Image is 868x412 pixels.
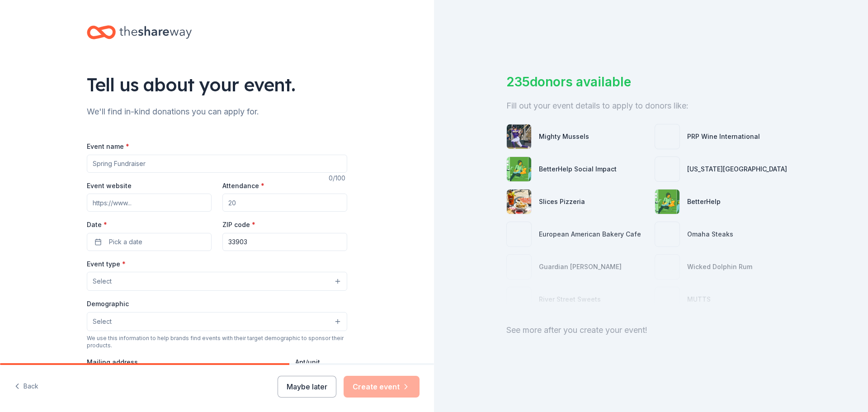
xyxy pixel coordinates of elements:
span: Pick a date [109,237,142,247]
div: See more after you create your event! [506,323,796,337]
div: Mighty Mussels [539,131,589,142]
img: photo for BetterHelp Social Impact [507,157,531,181]
label: Mailing address [87,358,138,367]
div: PRP Wine International [687,131,760,142]
button: Select [87,312,347,331]
input: 20 [222,194,347,212]
span: Select [93,276,112,287]
button: Select [87,272,347,291]
div: We'll find in-kind donations you can apply for. [87,104,347,119]
div: BetterHelp Social Impact [539,164,617,175]
div: 0 /100 [329,173,347,184]
div: We use this information to help brands find events with their target demographic to sponsor their... [87,335,347,349]
input: https://www... [87,194,212,212]
div: BetterHelp [687,196,721,207]
label: Event type [87,260,126,269]
button: Back [14,377,38,396]
input: Spring Fundraiser [87,155,347,173]
label: Demographic [87,299,129,308]
input: 12345 (U.S. only) [222,233,347,251]
label: Date [87,220,212,229]
div: [US_STATE][GEOGRAPHIC_DATA] [687,164,787,175]
img: photo for BetterHelp [655,189,679,214]
img: photo for Florida Repertory Theatre [655,157,679,181]
label: Attendance [222,181,264,190]
div: Slices Pizzeria [539,196,585,207]
label: ZIP code [222,220,255,229]
div: 235 donors available [506,72,796,91]
button: Maybe later [278,376,336,398]
img: photo for PRP Wine International [655,124,679,149]
label: Apt/unit [295,358,320,367]
button: Pick a date [87,233,212,251]
img: photo for Slices Pizzeria [507,189,531,214]
img: photo for Mighty Mussels [507,124,531,149]
div: Fill out your event details to apply to donors like: [506,99,796,113]
span: Select [93,316,112,327]
label: Event name [87,142,129,151]
div: Tell us about your event. [87,72,347,97]
label: Event website [87,181,132,190]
